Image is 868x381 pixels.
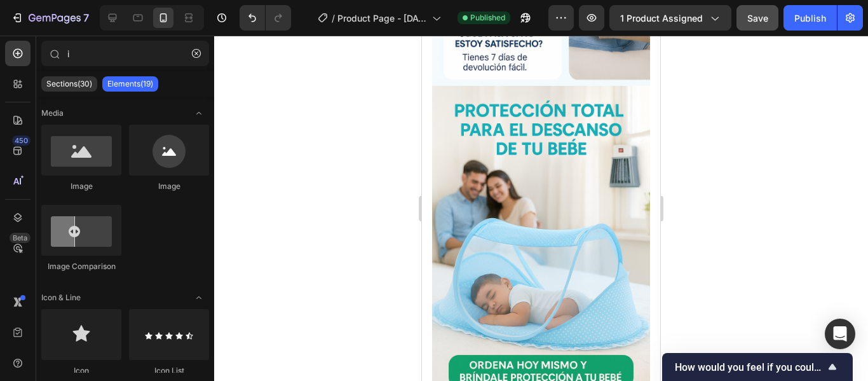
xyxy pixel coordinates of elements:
img: image_demo.jpg [10,50,228,378]
button: Show survey - How would you feel if you could no longer use GemPages? [675,359,840,375]
div: 450 [12,135,31,146]
div: Publish [794,11,826,25]
button: Publish [783,5,837,31]
div: Open Intercom Messenger [825,319,855,349]
span: Toggle open [189,103,209,123]
div: Undo/Redo [240,5,291,31]
span: Published [470,12,505,24]
span: Icon & Line [41,292,81,303]
div: Icon [41,365,121,377]
div: Image [129,181,209,192]
p: 7 [83,10,89,25]
span: Product Page - [DATE] 01:31:21 [337,11,427,25]
span: 1 product assigned [620,11,703,25]
span: Save [747,13,768,24]
span: / [332,11,335,25]
span: Toggle open [189,287,209,308]
iframe: Design area [422,36,660,381]
button: 1 product assigned [609,5,731,31]
div: Icon List [129,365,209,377]
p: Elements(19) [107,79,153,89]
input: Search Sections & Elements [41,41,209,66]
span: Media [41,107,64,119]
button: Save [736,5,778,31]
div: Image [41,181,121,192]
button: 7 [5,5,95,31]
p: Sections(30) [46,79,92,89]
span: How would you feel if you could no longer use GemPages? [675,361,825,373]
div: Image Comparison [41,261,121,272]
div: Beta [10,233,31,243]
